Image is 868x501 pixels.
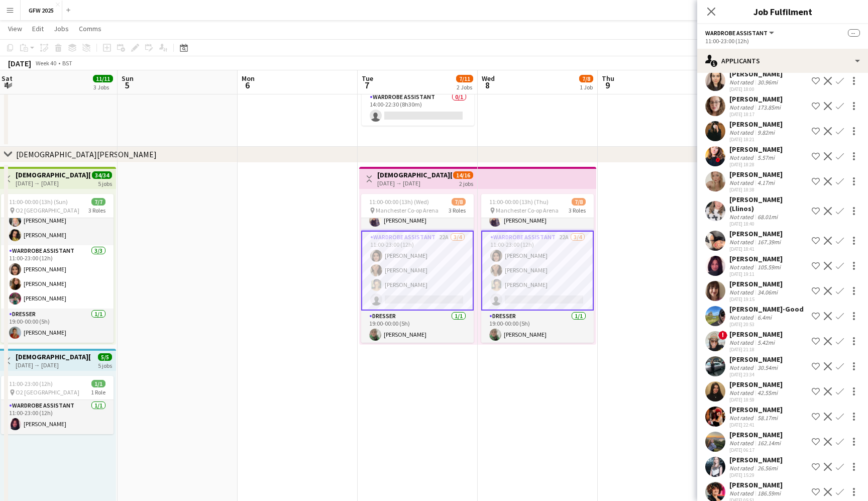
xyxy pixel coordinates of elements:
[755,104,783,111] div: 173.85mi
[92,171,112,179] span: 34/34
[729,136,783,143] div: [DATE] 18:21
[729,339,755,346] div: Not rated
[16,361,90,369] div: [DATE] → [DATE]
[729,179,755,186] div: Not rated
[481,194,594,343] div: 11:00-00:00 (13h) (Thu)7/8 Manchester Co-op Arena3 Roles[PERSON_NAME][PERSON_NAME][PERSON_NAME]Wa...
[729,246,783,252] div: [DATE] 18:41
[729,254,783,263] div: [PERSON_NAME]
[755,489,783,497] div: 186.59mi
[489,198,549,206] span: 11:00-00:00 (13h) (Thu)
[362,91,474,126] app-card-role: Wardrobe Assistant0/114:00-22:30 (8h30m)
[729,279,783,288] div: [PERSON_NAME]
[1,376,114,434] div: 11:00-23:00 (12h)1/1 O2 [GEOGRAPHIC_DATA]1 RoleWardrobe Assistant1/111:00-23:00 (12h)[PERSON_NAME]
[697,49,868,73] div: Applicants
[729,346,783,353] div: [DATE] 21:18
[729,371,783,378] div: [DATE] 23:34
[729,355,783,364] div: [PERSON_NAME]
[569,207,586,214] span: 3 Roles
[729,380,783,389] div: [PERSON_NAME]
[240,79,255,91] span: 6
[456,75,473,82] span: 7/11
[729,104,755,111] div: Not rated
[377,179,452,187] div: [DATE] → [DATE]
[361,194,474,343] app-job-card: 11:00-00:00 (13h) (Wed)7/8 Manchester Co-op Arena3 Roles[PERSON_NAME][PERSON_NAME][PERSON_NAME]Wa...
[729,405,783,414] div: [PERSON_NAME]
[729,489,755,497] div: Not rated
[729,161,783,168] div: [DATE] 18:28
[480,79,495,91] span: 8
[755,414,780,422] div: 58.17mi
[729,422,783,428] div: [DATE] 22:41
[120,79,134,91] span: 5
[729,455,783,464] div: [PERSON_NAME]
[33,59,58,67] span: Week 40
[729,221,808,227] div: [DATE] 18:40
[755,238,783,246] div: 167.39mi
[705,29,768,37] span: Wardrobe Assistant
[755,314,774,321] div: 6.4mi
[75,22,105,35] a: Comms
[755,179,777,186] div: 4.17mi
[729,111,783,118] div: [DATE] 18:17
[361,311,474,345] app-card-role: Dresser1/119:00-00:00 (5h)[PERSON_NAME]
[481,311,594,345] app-card-role: Dresser1/119:00-00:00 (5h)[PERSON_NAME]
[1,309,114,343] app-card-role: Dresser1/119:00-00:00 (5h)[PERSON_NAME]
[362,74,373,83] span: Tue
[729,480,783,489] div: [PERSON_NAME]
[848,29,860,37] span: --
[755,78,780,86] div: 30.96mi
[98,179,112,187] div: 5 jobs
[579,75,593,82] span: 7/8
[481,231,594,311] app-card-role: Wardrobe Assistant22A3/411:00-23:00 (12h)[PERSON_NAME][PERSON_NAME][PERSON_NAME]
[729,472,783,478] div: [DATE] 15:29
[729,321,804,328] div: [DATE] 20:53
[376,207,439,214] span: Manchester Co-op Arena
[729,464,755,472] div: Not rated
[755,364,780,371] div: 30.54mi
[4,22,26,35] a: View
[32,24,44,33] span: Edit
[377,170,452,179] h3: [DEMOGRAPHIC_DATA][PERSON_NAME] Manchester
[755,129,777,136] div: 9.82mi
[729,213,755,221] div: Not rated
[755,439,783,447] div: 162.14mi
[16,207,79,214] span: O2 [GEOGRAPHIC_DATA]
[457,83,473,91] div: 2 Jobs
[21,1,62,20] button: GFW 2025
[8,24,22,33] span: View
[729,288,755,296] div: Not rated
[729,314,755,321] div: Not rated
[91,198,105,206] span: 7/7
[62,59,72,67] div: BST
[729,296,783,303] div: [DATE] 19:15
[449,207,466,214] span: 3 Roles
[729,364,755,371] div: Not rated
[98,361,112,369] div: 5 jobs
[28,22,48,35] a: Edit
[755,213,780,221] div: 68.01mi
[705,29,776,37] button: Wardrobe Assistant
[16,170,90,179] h3: [DEMOGRAPHIC_DATA][PERSON_NAME] O2 (Can do all dates)
[122,74,134,83] span: Sun
[729,94,783,104] div: [PERSON_NAME]
[93,83,113,91] div: 3 Jobs
[482,74,495,83] span: Wed
[2,74,13,83] span: Sat
[459,179,473,187] div: 2 jobs
[16,179,90,187] div: [DATE] → [DATE]
[1,400,114,434] app-card-role: Wardrobe Assistant1/111:00-23:00 (12h)[PERSON_NAME]
[729,129,755,136] div: Not rated
[1,194,114,343] div: 11:00-00:00 (13h) (Sun)7/7 O2 [GEOGRAPHIC_DATA]3 Roles11:00-19:00 (8h)[PERSON_NAME][PERSON_NAME][...
[729,389,755,396] div: Not rated
[361,231,474,311] app-card-role: Wardrobe Assistant22A3/411:00-23:00 (12h)[PERSON_NAME][PERSON_NAME][PERSON_NAME]
[729,170,783,179] div: [PERSON_NAME]
[755,263,783,271] div: 105.59mi
[729,186,783,193] div: [DATE] 18:38
[729,430,783,439] div: [PERSON_NAME]
[50,22,73,35] a: Jobs
[93,75,113,82] span: 11/11
[697,5,868,18] h3: Job Fulfilment
[729,120,783,129] div: [PERSON_NAME]
[729,69,783,78] div: [PERSON_NAME]
[9,380,53,387] span: 11:00-23:00 (12h)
